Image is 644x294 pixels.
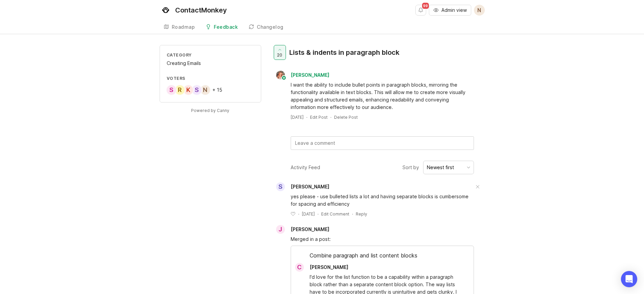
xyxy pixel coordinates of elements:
a: Changelog [245,20,288,34]
div: S [276,182,285,191]
div: N [200,85,211,95]
div: Feedback [214,25,238,29]
div: Roadmap [172,25,195,29]
div: Category [167,52,254,58]
span: 20 [277,52,282,58]
div: Voters [167,75,254,81]
a: Feedback [202,20,242,34]
a: Powered by Canny [190,107,230,114]
div: C [295,263,304,272]
div: · [298,211,299,217]
div: yes please - use bulleted lists a lot and having separate blocks is cumbersome for spacing and ef... [291,193,474,208]
div: · [317,211,318,217]
span: [PERSON_NAME] [291,226,329,232]
div: · [330,114,331,120]
span: N [477,6,481,14]
div: Combine paragraph and list content blocks [291,251,474,263]
span: Admin view [441,7,467,14]
button: Notifications [415,5,426,16]
span: [PERSON_NAME] [291,184,329,189]
div: K [183,85,194,95]
div: · [306,114,307,120]
div: Creating Emails [167,60,254,67]
a: Roadmap [160,20,199,34]
div: Edit Comment [321,211,349,217]
div: R [174,85,185,95]
div: Changelog [257,25,284,29]
a: Bronwen W[PERSON_NAME] [272,71,335,80]
div: I want the ability to include bullet points in paragraph blocks, mirroring the functionality avai... [291,81,474,111]
a: J[PERSON_NAME] [272,225,335,234]
div: Activity Feed [291,164,320,171]
button: N [474,5,485,16]
span: Sort by [402,164,419,171]
button: Admin view [429,5,471,16]
img: Bronwen W [274,71,287,80]
div: Newest first [427,164,454,171]
span: 99 [422,3,429,9]
img: ContactMonkey logo [160,4,172,16]
a: S[PERSON_NAME] [272,182,329,191]
div: J [276,225,285,234]
time: [DATE] [302,211,315,217]
div: Open Intercom Messenger [621,271,637,287]
a: [DATE] [291,114,304,120]
span: [PERSON_NAME] [310,264,348,270]
span: [PERSON_NAME] [291,72,329,78]
div: S [191,85,202,95]
div: Edit Post [310,114,328,120]
div: Merged in a post: [291,235,474,243]
button: 20 [274,45,286,60]
div: Reply [356,211,367,217]
img: member badge [281,75,286,81]
div: · [352,211,353,217]
div: + 15 [212,88,222,92]
div: S [166,85,177,95]
div: Lists & indents in paragraph block [289,48,399,57]
a: C[PERSON_NAME] [291,263,354,272]
div: ContactMonkey [175,7,227,14]
div: Delete Post [334,114,358,120]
